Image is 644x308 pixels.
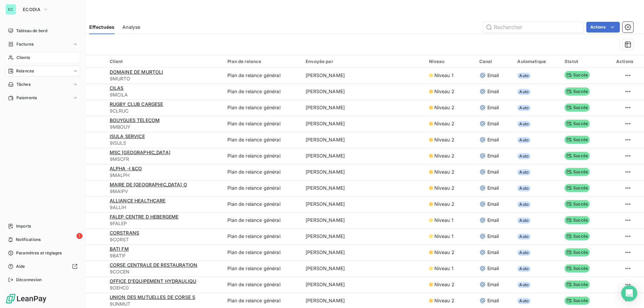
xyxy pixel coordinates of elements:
[110,182,187,187] span: MAIRE DE [GEOGRAPHIC_DATA] O
[16,55,30,61] span: Clients
[302,196,425,212] td: [PERSON_NAME]
[110,85,124,91] span: CILAS
[227,59,298,64] div: Plan de relance
[16,41,34,47] span: Factures
[517,218,531,224] span: Auto
[110,268,220,275] span: 9COCEN
[302,244,425,260] td: [PERSON_NAME]
[434,281,454,288] span: Niveau 2
[586,22,620,33] button: Actions
[565,152,590,160] span: Succès
[517,137,531,143] span: Auto
[223,100,302,116] td: Plan de relance général
[302,83,425,100] td: [PERSON_NAME]
[110,59,123,64] span: Client
[565,120,590,128] span: Succès
[223,180,302,196] td: Plan de relance général
[110,294,196,300] span: UNION DES MUTUELLES DE CORSE S
[434,217,453,224] span: Niveau 1
[487,185,499,191] span: Email
[479,59,509,64] div: Canal
[517,282,531,288] span: Auto
[565,71,590,79] span: Succès
[223,164,302,180] td: Plan de relance général
[429,59,471,64] div: Niveau
[517,89,531,95] span: Auto
[487,265,499,272] span: Email
[565,184,590,192] span: Succès
[5,4,16,15] div: EC
[110,252,220,259] span: 9BATIF
[302,116,425,132] td: [PERSON_NAME]
[110,140,220,146] span: 9ISULS
[434,297,454,304] span: Niveau 2
[110,75,220,82] span: 9MURTO
[110,149,170,155] span: MSC [GEOGRAPHIC_DATA]
[487,72,499,79] span: Email
[565,281,590,289] span: Succès
[16,81,31,87] span: Tâches
[487,281,499,288] span: Email
[607,59,633,64] div: Actions
[487,249,499,256] span: Email
[223,260,302,276] td: Plan de relance général
[434,265,453,272] span: Niveau 1
[223,276,302,293] td: Plan de relance général
[483,22,584,33] input: Rechercher
[302,132,425,148] td: [PERSON_NAME]
[434,152,454,159] span: Niveau 2
[110,188,220,195] span: 9MAIPV
[565,59,599,64] div: Statut
[16,250,62,256] span: Paramètres et réglages
[434,249,454,256] span: Niveau 2
[302,212,425,228] td: [PERSON_NAME]
[110,246,129,252] span: BATI FM
[434,104,454,111] span: Niveau 2
[434,185,454,191] span: Niveau 2
[434,233,453,240] span: Niveau 1
[302,260,425,276] td: [PERSON_NAME]
[434,136,454,143] span: Niveau 2
[565,264,590,272] span: Succès
[122,24,140,30] span: Analyse
[110,156,220,163] span: 9MSCFR
[434,88,454,95] span: Niveau 2
[487,169,499,175] span: Email
[110,69,163,75] span: DOMAINE DE MURTOLI
[223,67,302,83] td: Plan de relance général
[434,72,453,79] span: Niveau 1
[434,120,454,127] span: Niveau 2
[487,104,499,111] span: Email
[565,200,590,208] span: Succès
[110,230,139,236] span: CORSTRANS
[16,223,31,229] span: Imports
[23,7,40,12] span: ECODIA
[110,166,142,171] span: ALPHA -I &CO
[110,133,145,139] span: ISULA SERVICE
[565,87,590,96] span: Succès
[223,228,302,244] td: Plan de relance général
[223,116,302,132] td: Plan de relance général
[110,204,220,211] span: 9ALLIH
[302,228,425,244] td: [PERSON_NAME]
[223,196,302,212] td: Plan de relance général
[517,266,531,272] span: Auto
[487,152,499,159] span: Email
[487,136,499,143] span: Email
[517,59,556,64] div: Automatique
[565,216,590,224] span: Succès
[487,201,499,207] span: Email
[517,169,531,175] span: Auto
[223,148,302,164] td: Plan de relance général
[487,233,499,240] span: Email
[16,28,47,34] span: Tableau de bord
[517,73,531,79] span: Auto
[110,278,197,284] span: OFFICE D'EQUIPEMENT HYDRAULIQU
[110,301,220,307] span: 9UNMUT
[306,59,421,64] div: Envoyée par
[110,124,220,130] span: 9MBOUY
[302,164,425,180] td: [PERSON_NAME]
[110,108,220,114] span: 9CLRUC
[565,297,590,305] span: Succès
[110,198,166,203] span: ALLIANCE HEALTHCARE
